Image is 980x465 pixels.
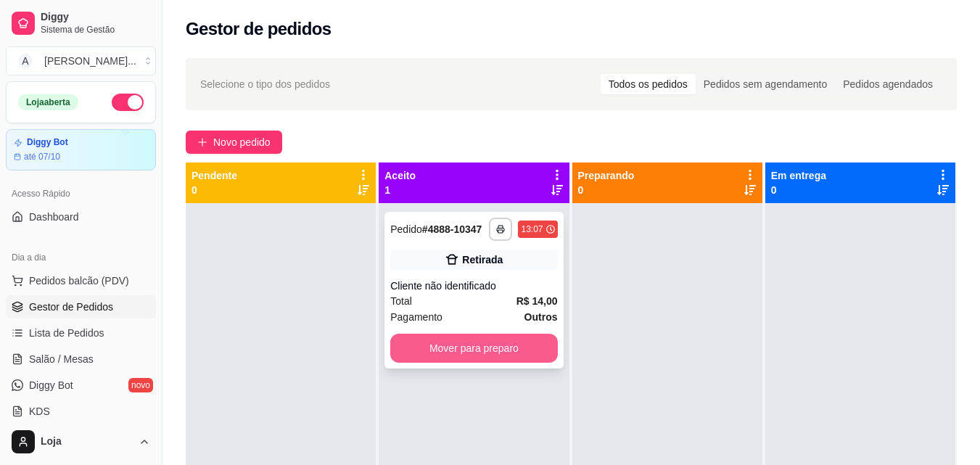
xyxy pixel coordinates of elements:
[18,94,78,110] div: Loja aberta
[6,400,156,423] a: KDS
[41,11,150,24] span: Diggy
[390,223,422,235] span: Pedido
[6,129,156,170] a: Diggy Botaté 07/10
[384,183,416,197] p: 1
[29,326,104,340] span: Lista de Pedidos
[29,273,129,288] span: Pedidos balcão (PDV)
[771,183,826,197] p: 0
[6,246,156,269] div: Dia a dia
[6,205,156,229] a: Dashboard
[578,168,635,183] p: Preparando
[422,223,482,235] strong: # 4888-10347
[6,374,156,397] a: Diggy Botnovo
[29,300,113,314] span: Gestor de Pedidos
[6,46,156,75] button: Select a team
[213,134,271,150] span: Novo pedido
[6,424,156,459] button: Loja
[578,183,635,197] p: 0
[197,137,207,147] span: plus
[192,168,237,183] p: Pendente
[516,295,558,307] strong: R$ 14,00
[6,182,156,205] div: Acesso Rápido
[29,210,79,224] span: Dashboard
[41,435,133,448] span: Loja
[390,279,557,293] div: Cliente não identificado
[601,74,696,94] div: Todos os pedidos
[6,321,156,345] a: Lista de Pedidos
[29,404,50,419] span: KDS
[6,295,156,318] a: Gestor de Pedidos
[18,54,33,68] span: A
[29,378,73,392] span: Diggy Bot
[521,223,543,235] div: 13:07
[524,311,558,323] strong: Outros
[6,269,156,292] button: Pedidos balcão (PDV)
[6,6,156,41] a: DiggySistema de Gestão
[186,131,282,154] button: Novo pedido
[192,183,237,197] p: 0
[390,293,412,309] span: Total
[29,352,94,366] span: Salão / Mesas
[44,54,136,68] div: [PERSON_NAME] ...
[41,24,150,36] span: Sistema de Gestão
[27,137,68,148] article: Diggy Bot
[462,252,503,267] div: Retirada
[771,168,826,183] p: Em entrega
[696,74,835,94] div: Pedidos sem agendamento
[112,94,144,111] button: Alterar Status
[200,76,330,92] span: Selecione o tipo dos pedidos
[384,168,416,183] p: Aceito
[390,334,557,363] button: Mover para preparo
[186,17,332,41] h2: Gestor de pedidos
[835,74,941,94] div: Pedidos agendados
[390,309,442,325] span: Pagamento
[24,151,60,162] article: até 07/10
[6,347,156,371] a: Salão / Mesas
